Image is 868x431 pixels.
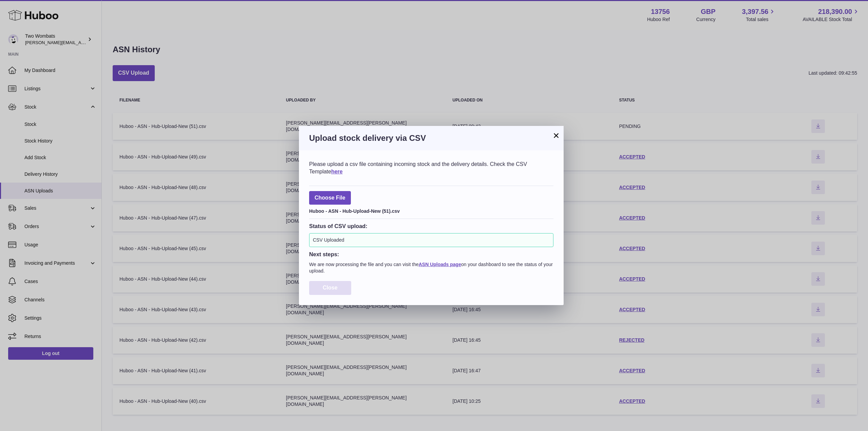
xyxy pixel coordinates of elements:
div: CSV Uploaded [309,233,553,247]
button: × [552,131,560,139]
span: Choose File [309,191,351,205]
h3: Status of CSV upload: [309,222,553,230]
a: ASN Uploads page [419,262,461,267]
h3: Next steps: [309,250,553,258]
span: Close [323,285,338,291]
div: Please upload a csv file containing incoming stock and the delivery details. Check the CSV Template [309,161,553,175]
a: here [331,169,343,174]
h3: Upload stock delivery via CSV [309,133,553,144]
div: Huboo - ASN - Hub-Upload-New (51).csv [309,206,553,214]
button: Close [309,281,351,295]
p: We are now processing the file and you can visit the on your dashboard to see the status of your ... [309,261,553,274]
